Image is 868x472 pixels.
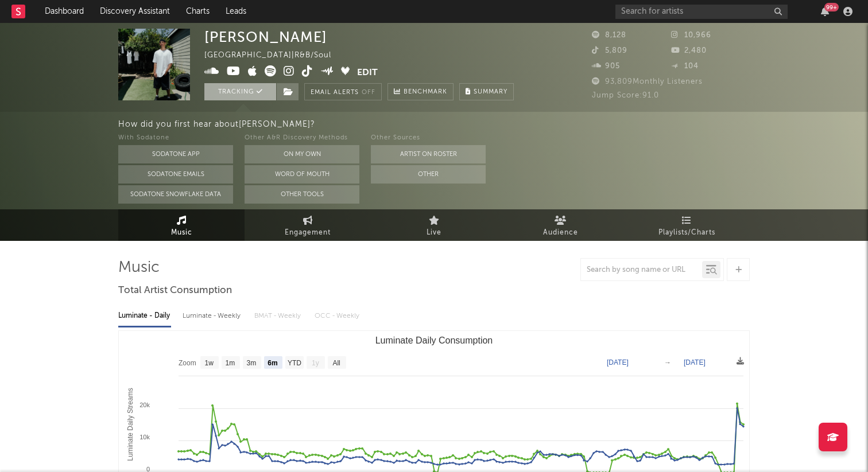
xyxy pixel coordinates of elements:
a: Audience [497,209,623,241]
span: Music [171,226,192,240]
a: Music [118,209,245,241]
a: Benchmark [387,83,454,100]
button: Summary [459,83,514,100]
text: 6m [268,359,277,367]
button: Email AlertsOff [304,83,382,100]
span: Benchmark [404,85,447,99]
text: 3m [247,359,257,367]
span: 10,966 [671,32,711,39]
text: 20k [139,401,150,408]
button: Edit [357,65,378,80]
span: 5,809 [592,47,627,54]
button: Word Of Mouth [245,165,359,184]
button: Other [371,165,486,184]
a: Live [371,209,497,241]
span: Playlists/Charts [658,226,715,240]
text: 1w [205,359,214,367]
em: Off [362,89,375,96]
text: Zoom [179,359,196,367]
button: Sodatone App [118,145,233,163]
text: → [664,358,671,366]
span: Live [427,226,441,240]
span: 2,480 [671,47,707,54]
div: [GEOGRAPHIC_DATA] | R&B/Soul [204,49,344,63]
button: On My Own [245,145,359,163]
button: Other Tools [245,185,359,204]
text: Luminate Daily Consumption [375,336,493,345]
text: [DATE] [684,358,706,366]
div: With Sodatone [118,131,233,145]
span: Total Artist Consumption [118,284,232,298]
text: 1y [312,359,319,367]
span: Engagement [285,226,331,240]
text: YTD [288,359,301,367]
a: Engagement [245,209,371,241]
span: 8,128 [592,32,626,39]
span: 93,809 Monthly Listeners [592,78,703,85]
a: Playlists/Charts [623,209,750,241]
text: [DATE] [607,358,629,366]
span: 905 [592,63,620,70]
text: 1m [226,359,235,367]
input: Search by song name or URL [581,266,702,275]
div: How did you first hear about [PERSON_NAME] ? [118,118,868,131]
span: 104 [671,63,699,70]
text: 10k [139,434,150,440]
button: Sodatone Emails [118,165,233,184]
button: 99+ [821,7,829,16]
span: Audience [543,226,578,240]
button: Sodatone Snowflake Data [118,185,233,204]
div: Other Sources [371,131,486,145]
div: Luminate - Daily [118,306,171,326]
span: Jump Score: 91.0 [592,92,659,99]
span: Summary [474,89,507,95]
input: Search for artists [615,5,788,19]
div: Other A&R Discovery Methods [245,131,359,145]
div: 99 + [824,3,839,11]
button: Tracking [204,83,276,100]
div: Luminate - Weekly [183,306,243,326]
text: All [332,359,340,367]
button: Artist on Roster [371,145,486,163]
text: Luminate Daily Streams [126,388,134,461]
div: [PERSON_NAME] [204,29,327,45]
